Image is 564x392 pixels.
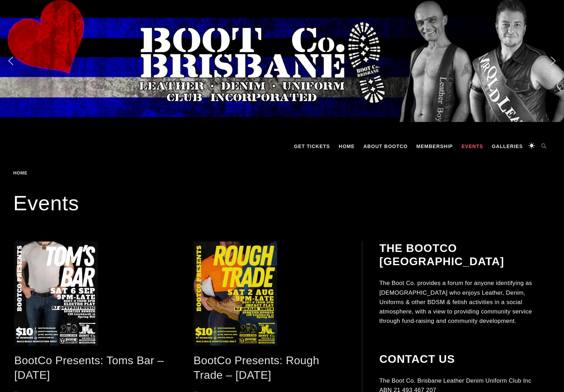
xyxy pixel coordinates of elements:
[14,354,164,382] a: BootCo Presents: Toms Bar – [DATE]
[413,136,456,157] a: Membership
[13,171,59,175] div: Breadcrumbs
[379,278,550,326] p: The Boot Co. provides a forum for anyone identifying as [DEMOGRAPHIC_DATA] who enjoys Leather, De...
[5,55,16,66] img: previous arrow
[488,136,526,157] a: Galleries
[335,136,358,157] a: Home
[379,242,550,268] h2: The BootCo [GEOGRAPHIC_DATA]
[360,136,411,157] a: About BootCo
[194,354,319,382] a: BootCo Presents: Rough Trade – [DATE]
[548,55,559,66] img: next arrow
[458,136,486,157] a: Events
[290,136,333,157] a: GET TICKETS
[13,170,30,175] a: Home
[379,352,550,366] h2: Contact Us
[13,189,551,217] h1: Events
